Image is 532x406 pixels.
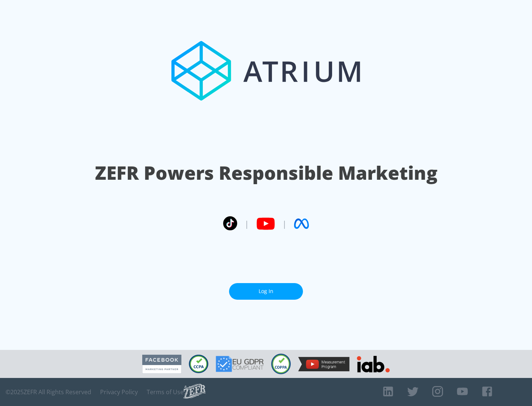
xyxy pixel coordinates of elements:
img: IAB [357,356,390,372]
h1: ZEFR Powers Responsible Marketing [95,160,437,186]
span: | [245,218,249,229]
img: Facebook Marketing Partner [142,355,181,374]
img: YouTube Measurement Program [298,357,349,371]
img: GDPR Compliant [216,356,264,372]
a: Privacy Policy [100,388,138,396]
a: Log In [229,283,303,300]
span: © 2025 ZEFR All Rights Reserved [6,388,91,396]
a: Terms of Use [147,388,184,396]
img: COPPA Compliant [271,354,291,374]
span: | [282,218,287,229]
img: CCPA Compliant [189,355,208,373]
